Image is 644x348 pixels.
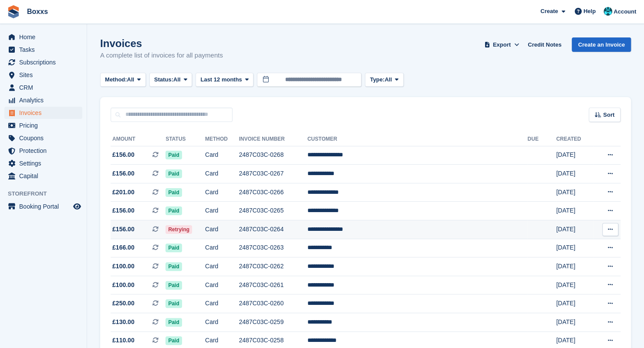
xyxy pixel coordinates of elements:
span: Protection [19,145,71,157]
span: £156.00 [112,150,135,159]
span: £100.00 [112,280,135,290]
span: Capital [19,170,71,182]
a: Boxxs [24,4,51,19]
th: Customer [307,132,528,146]
span: Paid [165,318,182,327]
td: [DATE] [556,239,593,257]
span: Paid [165,243,182,252]
span: Help [583,7,596,16]
span: Storefront [8,189,87,198]
span: Account [614,7,636,16]
td: 2487C03C-0265 [239,202,307,220]
td: [DATE] [556,202,593,220]
a: Preview store [72,201,82,212]
a: menu [4,107,82,119]
span: £250.00 [112,299,135,308]
span: Paid [165,281,182,290]
a: menu [4,119,82,132]
a: menu [4,200,82,213]
span: Settings [19,157,71,169]
span: £110.00 [112,336,135,345]
span: Export [493,41,511,49]
span: Method: [105,75,127,84]
span: Analytics [19,94,71,106]
span: Sites [19,69,71,81]
th: Created [556,132,593,146]
a: menu [4,145,82,157]
td: [DATE] [556,257,593,276]
td: 2487C03C-0266 [239,183,307,202]
td: Card [205,183,239,202]
td: 2487C03C-0264 [239,220,307,239]
a: menu [4,69,82,81]
span: Paid [165,169,182,178]
td: Card [205,165,239,183]
td: [DATE] [556,294,593,313]
td: 2487C03C-0260 [239,294,307,313]
a: menu [4,56,82,68]
span: £130.00 [112,318,135,327]
td: 2487C03C-0263 [239,239,307,257]
button: Last 12 months [196,73,253,87]
td: Card [205,294,239,313]
td: [DATE] [556,276,593,294]
td: [DATE] [556,165,593,183]
td: Card [205,239,239,257]
span: £156.00 [112,169,135,178]
span: £156.00 [112,206,135,215]
th: Due [527,132,556,146]
a: menu [4,31,82,43]
span: Booking Portal [19,200,71,213]
span: CRM [19,81,71,94]
span: Status: [154,75,173,84]
span: All [173,75,181,84]
span: Type: [370,75,384,84]
span: Paid [165,206,182,215]
span: Sort [603,111,614,119]
img: Graham Buchan [604,7,612,16]
td: Card [205,257,239,276]
span: Paid [165,262,182,271]
span: Paid [165,299,182,308]
td: [DATE] [556,220,593,239]
td: Card [205,146,239,165]
span: Invoices [19,107,71,119]
td: [DATE] [556,183,593,202]
span: Paid [165,151,182,159]
span: Tasks [19,44,71,56]
th: Amount [111,132,165,146]
td: 2487C03C-0259 [239,313,307,332]
th: Method [205,132,239,146]
span: Create [540,7,558,16]
span: Subscriptions [19,56,71,68]
a: menu [4,44,82,56]
span: Coupons [19,132,71,144]
span: £166.00 [112,243,135,252]
span: Retrying [165,225,192,234]
span: All [384,75,392,84]
img: stora-icon-8386f47178a22dfd0bd8f6a31ec36ba5ce8667c1dd55bd0f319d3a0aa187defe.svg [7,5,20,18]
td: [DATE] [556,313,593,332]
button: Status: All [149,73,192,87]
button: Method: All [100,73,146,87]
td: 2487C03C-0267 [239,165,307,183]
a: menu [4,132,82,144]
td: 2487C03C-0268 [239,146,307,165]
span: £156.00 [112,225,135,234]
button: Export [482,37,521,52]
td: 2487C03C-0262 [239,257,307,276]
a: menu [4,170,82,182]
a: menu [4,94,82,106]
span: Pricing [19,119,71,132]
a: menu [4,157,82,169]
p: A complete list of invoices for all payments [100,51,223,61]
td: Card [205,276,239,294]
span: Paid [165,188,182,197]
a: Create an Invoice [572,37,631,52]
td: Card [205,313,239,332]
h1: Invoices [100,37,223,49]
td: [DATE] [556,146,593,165]
td: Card [205,220,239,239]
button: Type: All [365,73,403,87]
span: All [127,75,135,84]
